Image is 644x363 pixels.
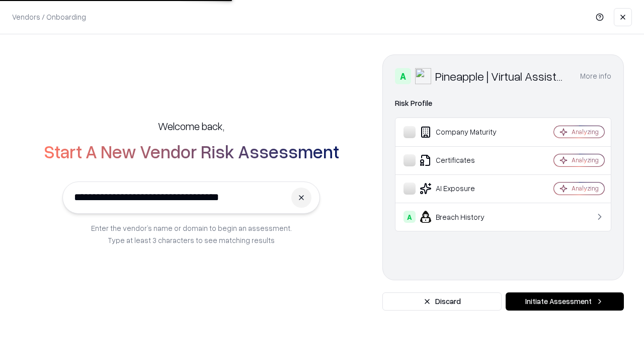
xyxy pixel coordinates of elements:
[435,68,568,84] div: Pineapple | Virtual Assistant Agency
[158,119,224,133] h5: Welcome back,
[12,12,86,22] p: Vendors / Onboarding
[404,126,524,138] div: Company Maturity
[404,154,524,166] div: Certificates
[44,141,339,161] h2: Start A New Vendor Risk Assessment
[415,68,431,84] img: Pineapple | Virtual Assistant Agency
[404,211,416,223] div: A
[395,68,411,84] div: A
[404,183,524,195] div: AI Exposure
[580,67,611,85] button: More info
[404,211,524,223] div: Breach History
[91,222,292,246] p: Enter the vendor’s name or domain to begin an assessment. Type at least 3 characters to see match...
[395,97,611,109] div: Risk Profile
[572,128,599,136] div: Analyzing
[572,184,599,193] div: Analyzing
[506,292,624,311] button: Initiate Assessment
[572,156,599,164] div: Analyzing
[382,292,502,311] button: Discard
